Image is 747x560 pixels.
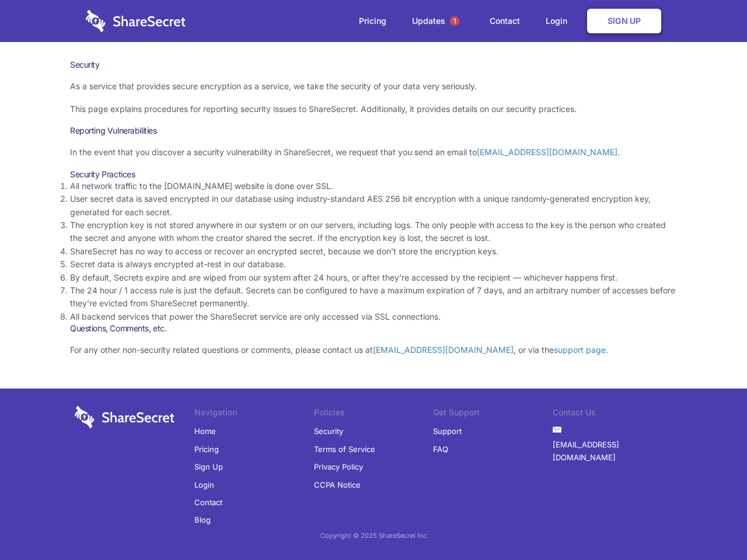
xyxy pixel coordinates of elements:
[70,310,677,323] li: All backend services that power the ShareSecret service are only accessed via SSL connections.
[347,3,398,39] a: Pricing
[70,103,677,116] p: This page explains procedures for reporting security issues to ShareSecret. Additionally, it prov...
[194,494,222,511] a: Contact
[314,476,361,494] a: CCPA Notice
[70,180,677,192] li: All network traffic to the [DOMAIN_NAME] website is done over SSL.
[70,192,677,219] li: User secret data is saved encrypted in our database using industry-standard AES 256 bit encryptio...
[194,406,314,422] li: Navigation
[553,436,672,467] a: [EMAIL_ADDRESS][DOMAIN_NAME]
[450,16,459,26] span: 1
[194,422,216,440] a: Home
[70,219,677,245] li: The encryption key is not stored anywhere in our system or on our servers, including logs. The on...
[194,476,214,494] a: Login
[70,169,677,180] h3: Security Practices
[70,344,677,356] p: For any other non-security related questions or comments, please contact us at , or via the .
[554,345,606,355] a: support page
[314,458,363,475] a: Privacy Policy
[70,125,677,136] h3: Reporting Vulnerabilities
[433,422,462,440] a: Support
[70,60,677,70] h1: Security
[86,10,186,32] img: logo-wordmark-white-trans-d4663122ce5f474addd5e946df7df03e33cb6a1c49d2221995e7729f52c070b2.svg
[433,406,553,422] li: Get Support
[70,245,677,258] li: ShareSecret has no way to access or recover an encrypted secret, because we don’t store the encry...
[75,406,174,428] img: logo-wordmark-white-trans-d4663122ce5f474addd5e946df7df03e33cb6a1c49d2221995e7729f52c070b2.svg
[194,440,219,458] a: Pricing
[70,323,677,334] h3: Questions, Comments, etc.
[70,80,677,93] p: As a service that provides secure encryption as a service, we take the security of your data very...
[373,345,514,355] a: [EMAIL_ADDRESS][DOMAIN_NAME]
[314,440,375,458] a: Terms of Service
[70,284,677,310] li: The 24 hour / 1 access rule is just the default. Secrets can be configured to have a maximum expi...
[314,406,434,422] li: Policies
[70,146,677,159] p: In the event that you discover a security vulnerability in ShareSecret, we request that you send ...
[553,406,672,422] li: Contact Us
[587,9,661,33] a: Sign Up
[477,147,617,157] a: [EMAIL_ADDRESS][DOMAIN_NAME]
[70,258,677,271] li: Secret data is always encrypted at-rest in our database.
[534,3,585,39] a: Login
[70,271,677,284] li: By default, Secrets expire and are wiped from our system after 24 hours, or after they’re accesse...
[314,422,343,440] a: Security
[194,511,211,528] a: Blog
[194,458,223,475] a: Sign Up
[433,440,448,458] a: FAQ
[478,3,532,39] a: Contact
